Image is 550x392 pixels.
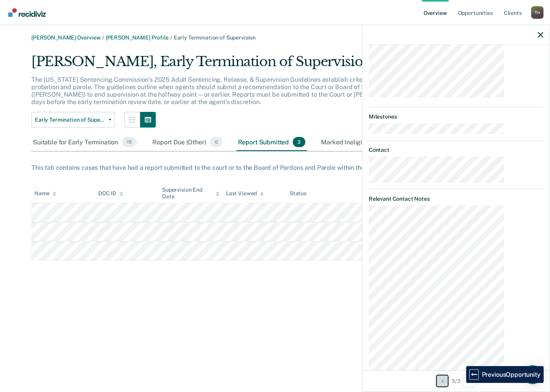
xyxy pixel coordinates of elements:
[162,187,220,200] div: Supervision End Date
[369,147,543,153] dt: Contact
[31,164,519,171] div: This tab contains cases that have had a report submitted to the court or to the Board of Pardons ...
[226,190,264,197] div: Last Viewed
[463,375,476,387] button: Next Opportunity
[106,34,169,41] a: [PERSON_NAME] Profile
[31,54,444,76] div: [PERSON_NAME], Early Termination of Supervision
[236,134,307,151] div: Report Submitted
[436,375,449,387] button: Previous Opportunity
[35,117,105,123] span: Early Termination of Supervision
[523,365,542,384] div: Open Intercom Messenger
[319,134,389,151] div: Marked Ineligible
[122,137,137,147] span: 15
[174,34,256,41] span: Early Termination of Supervision
[34,190,56,197] div: Name
[531,6,544,19] div: T H
[98,190,123,197] div: DOC ID
[8,8,46,17] img: Recidiviz
[31,34,101,41] a: [PERSON_NAME] Overview
[210,137,222,147] span: 0
[169,34,174,41] span: /
[151,134,224,151] div: Report Due (Other)
[290,190,307,197] div: Status
[31,134,138,151] div: Suitable for Early Termination
[531,6,544,19] button: Profile dropdown button
[369,196,543,202] dt: Relevant Contact Notes
[362,370,550,391] div: 3 / 3
[31,76,437,106] p: The [US_STATE] Sentencing Commission’s 2025 Adult Sentencing, Release, & Supervision Guidelines e...
[101,34,106,41] span: /
[369,113,543,120] dt: Milestones
[293,137,305,147] span: 3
